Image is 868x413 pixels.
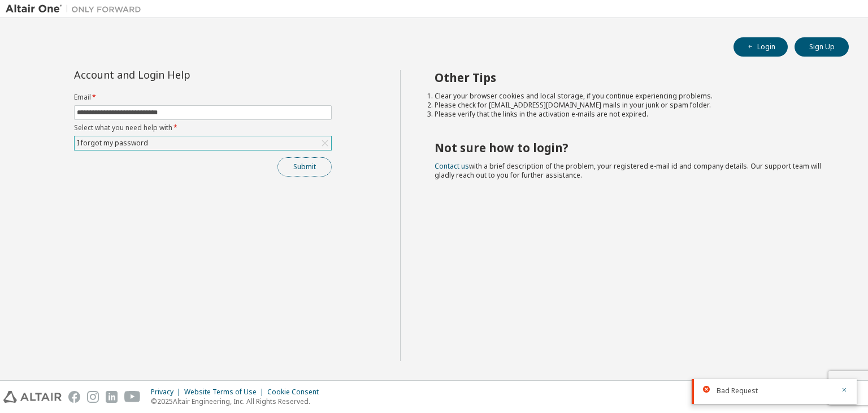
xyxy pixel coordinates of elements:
label: Email [74,93,332,102]
label: Select what you need help with [74,123,332,132]
span: Bad Request [717,386,758,395]
img: instagram.svg [87,391,99,403]
h2: Not sure how to login? [435,140,829,155]
div: I forgot my password [75,136,331,150]
img: linkedin.svg [106,391,118,403]
img: altair_logo.svg [3,391,62,403]
div: Privacy [151,388,184,397]
div: Account and Login Help [74,70,280,79]
button: Login [734,37,788,57]
img: facebook.svg [68,391,80,403]
li: Please verify that the links in the activation e-mails are not expired. [435,110,829,119]
img: youtube.svg [124,391,141,403]
img: Altair One [6,3,147,15]
div: Cookie Consent [267,388,325,397]
h2: Other Tips [435,70,829,85]
div: Website Terms of Use [184,388,267,397]
p: © 2025 Altair Engineering, Inc. All Rights Reserved. [151,397,325,406]
span: with a brief description of the problem, your registered e-mail id and company details. Our suppo... [435,161,821,180]
li: Please check for [EMAIL_ADDRESS][DOMAIN_NAME] mails in your junk or spam folder. [435,101,829,110]
button: Sign Up [795,37,849,57]
button: Submit [277,157,332,177]
a: Contact us [435,161,469,171]
div: I forgot my password [75,137,150,149]
li: Clear your browser cookies and local storage, if you continue experiencing problems. [435,92,829,101]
